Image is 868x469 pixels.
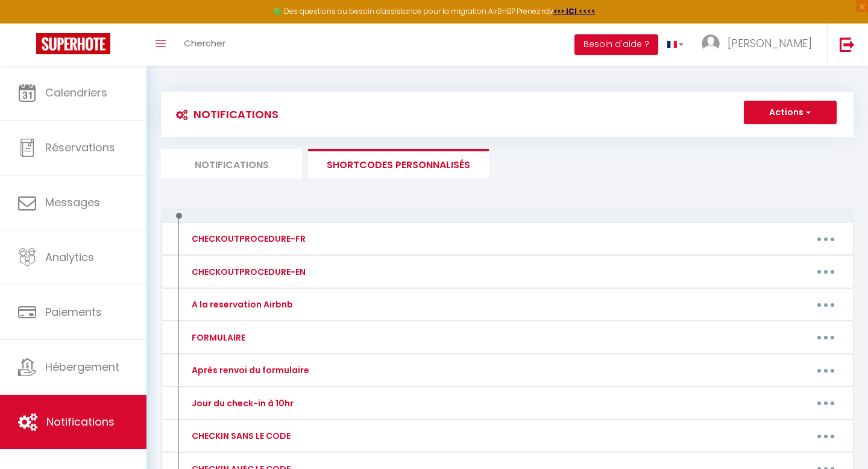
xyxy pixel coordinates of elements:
[161,149,302,178] li: Notifications
[189,364,309,377] div: Après renvoi du formulaire
[728,36,812,51] span: [PERSON_NAME]
[189,397,294,410] div: Jour du check-in à 10hr
[170,101,278,128] h3: Notifications
[189,265,306,279] div: CHECKOUTPROCEDURE-EN
[308,149,489,178] li: SHORTCODES PERSONNALISÉS
[45,195,100,210] span: Messages
[45,250,94,265] span: Analytics
[45,85,107,100] span: Calendriers
[744,101,837,125] button: Actions
[36,33,110,54] img: Super Booking
[175,24,234,66] a: Chercher
[184,37,225,49] span: Chercher
[189,331,245,344] div: FORMULAIRE
[840,37,855,52] img: logout
[45,140,115,155] span: Réservations
[693,24,827,66] a: ... [PERSON_NAME]
[553,6,596,16] a: >>> ICI <<<<
[45,304,102,319] span: Paiements
[45,359,119,374] span: Hébergement
[574,34,658,55] button: Besoin d'aide ?
[189,232,306,245] div: CHECKOUTPROCEDURE-FR
[702,34,720,52] img: ...
[189,298,293,311] div: A la reservation Airbnb
[46,414,115,429] span: Notifications
[189,429,291,442] div: CHECKIN SANS LE CODE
